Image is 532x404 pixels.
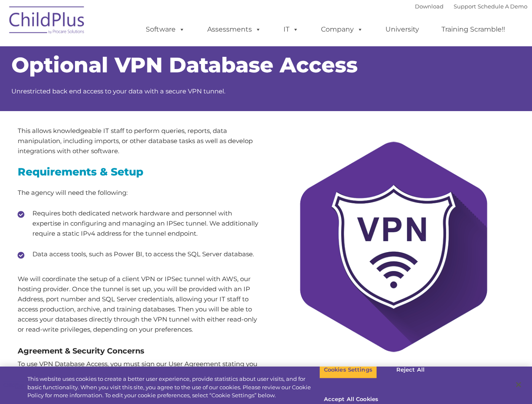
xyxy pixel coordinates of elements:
a: Training Scramble!! [433,21,513,38]
a: Download [415,3,444,10]
a: Support [454,3,476,10]
a: Software [137,21,193,38]
p: Data access tools, such as Power BI, to access the SQL Server database. [32,249,260,259]
p: We will coordinate the setup of a client VPN or IPSec tunnel with AWS, our hosting provider. Once... [18,274,260,335]
button: Close [509,375,528,394]
a: University [377,21,428,38]
span: Optional VPN Database Access [11,52,358,78]
h3: Requirements & Setup [18,167,260,177]
p: The agency will need the following: [18,188,260,198]
button: Reject All [384,361,437,379]
img: VPN [273,126,515,368]
font: | [415,3,527,10]
span: Unrestricted back end access to your data with a secure VPN tunnel. [11,87,225,95]
p: This allows knowledgeable IT staff to perform queries, reports, data manipulation, including impo... [18,126,260,156]
button: Cookies Settings [319,361,377,379]
a: Company [313,21,372,38]
img: ChildPlus by Procare Solutions [5,0,89,43]
h4: Agreement & Security Concerns [18,345,260,357]
p: Requires both dedicated network hardware and personnel with expertise in configuring and managing... [32,208,260,239]
a: IT [275,21,307,38]
div: This website uses cookies to create a better user experience, provide statistics about user visit... [27,375,319,400]
a: Assessments [199,21,270,38]
a: Schedule A Demo [478,3,527,10]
